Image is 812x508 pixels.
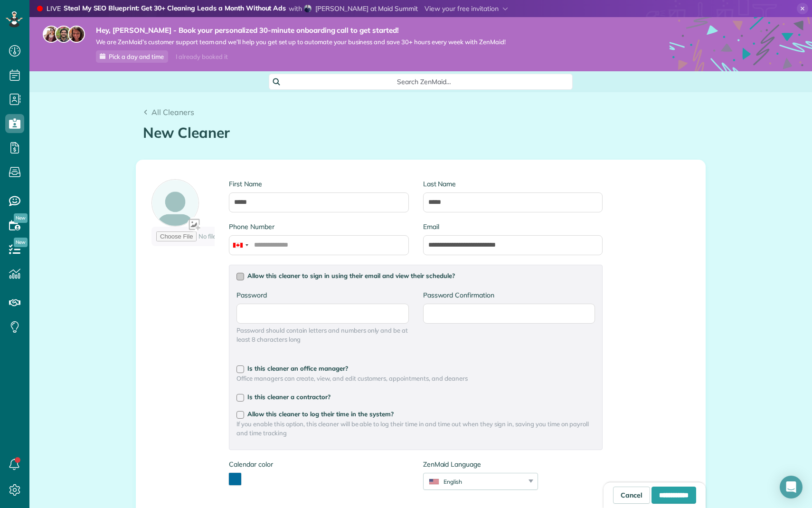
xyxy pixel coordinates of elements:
strong: Hey, [PERSON_NAME] - Book your personalized 30-minute onboarding call to get started! [96,26,506,35]
label: Password [236,290,408,300]
label: First Name [229,179,408,189]
img: jorge-587dff0eeaa6aab1f244e6dc62b8924c3b6ad411094392a53c71c6c4a576187d.jpg [55,26,72,43]
span: with [289,4,302,13]
div: English [424,478,526,486]
span: If you enable this option, this cleaner will be able to log their time in and time out when they ... [236,420,595,438]
label: Last Name [423,179,603,189]
span: Is this cleaner a contractor? [247,393,330,401]
span: All Cleaners [151,107,194,117]
span: Pick a day and time [109,53,164,60]
span: Allow this cleaner to log their time in the system? [247,410,394,418]
label: Password Confirmation [423,290,595,300]
a: All Cleaners [143,106,194,118]
a: Cancel [613,487,650,504]
a: Pick a day and time [96,50,168,63]
img: michelle-19f622bdf1676172e81f8f8fba1fb50e276960ebfe0243fe18214015130c80e4.jpg [68,26,85,43]
span: Is this cleaner an office manager? [247,364,348,372]
span: Office managers can create, view, and edit customers, appointments, and cleaners [236,374,595,383]
label: Email [423,222,603,231]
span: New [14,213,28,223]
h1: New Cleaner [143,125,699,141]
span: We are ZenMaid’s customer support team and we’ll help you get set up to automate your business an... [96,38,506,46]
div: Canada: +1 [229,236,251,255]
button: toggle color picker dialog [229,473,241,485]
label: Calendar color [229,460,273,469]
span: Password should contain letters and numbers only and be at least 8 characters long [236,326,408,344]
label: ZenMaid Language [423,460,538,469]
div: I already booked it [170,51,233,63]
img: jonathan-rodrigues-1e5371cb4a9a46eb16665235fd7a13046ed8d1c2ef2990724ac59ee3a94a2827.jpg [304,5,312,12]
span: [PERSON_NAME] at Maid Summit [315,4,418,13]
strong: Steal My SEO Blueprint: Get 30+ Cleaning Leads a Month Without Ads [64,4,286,14]
div: Open Intercom Messenger [780,476,803,498]
span: New [14,238,28,247]
img: maria-72a9807cf96188c08ef61303f053569d2e2a8a1cde33d635c8a3ac13582a053d.jpg [43,26,60,43]
label: Phone Number [229,222,408,231]
span: Allow this cleaner to sign in using their email and view their schedule? [247,272,455,279]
